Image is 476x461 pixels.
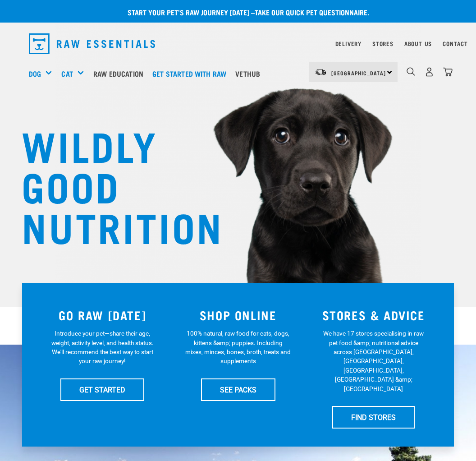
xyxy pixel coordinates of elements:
nav: dropdown navigation [22,30,454,58]
p: We have 17 stores specialising in raw pet food &amp; nutritional advice across [GEOGRAPHIC_DATA],... [320,329,426,393]
a: About Us [404,42,432,45]
h1: WILDLY GOOD NUTRITION [22,124,202,246]
img: van-moving.png [315,68,327,76]
a: Contact [443,42,468,45]
a: Vethub [233,55,267,92]
a: GET STARTED [60,378,144,401]
a: Raw Education [91,55,150,92]
h3: STORES & ADVICE [311,308,436,322]
a: Cat [61,68,73,79]
a: Dog [29,68,41,79]
img: Raw Essentials Logo [29,33,155,54]
a: Get started with Raw [150,55,233,92]
span: [GEOGRAPHIC_DATA] [331,71,386,74]
a: Stores [372,42,394,45]
h3: GO RAW [DATE] [40,308,165,322]
h3: SHOP ONLINE [176,308,301,322]
img: home-icon@2x.png [443,67,453,77]
p: Introduce your pet—share their age, weight, activity level, and health status. We'll recommend th... [50,329,156,366]
a: FIND STORES [332,406,415,429]
p: 100% natural, raw food for cats, dogs, kittens &amp; puppies. Including mixes, minces, bones, bro... [185,329,291,366]
a: take our quick pet questionnaire. [255,10,369,14]
img: user.png [425,67,434,77]
a: Delivery [335,42,362,45]
a: SEE PACKS [201,378,275,401]
img: home-icon-1@2x.png [407,67,415,76]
